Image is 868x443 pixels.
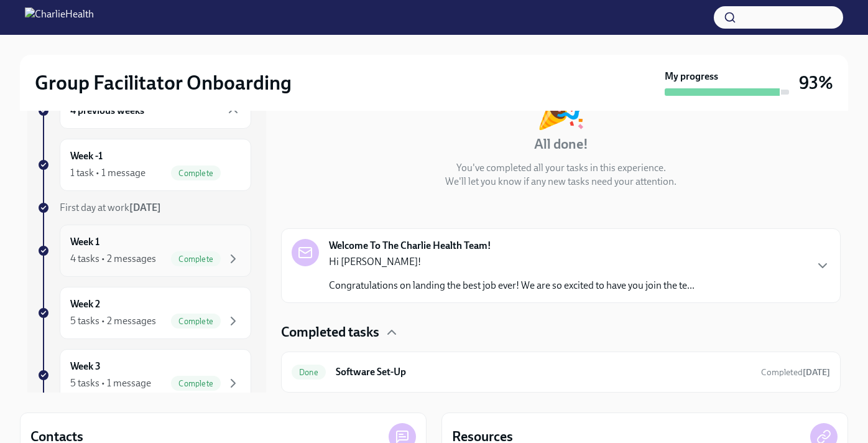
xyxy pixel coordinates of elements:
strong: Welcome To The Charlie Health Team! [329,239,491,253]
h6: Week 3 [70,360,101,373]
div: Completed tasks [281,323,841,342]
h3: 93% [799,72,833,94]
span: September 15th, 2025 16:36 [761,366,830,378]
div: 5 tasks • 1 message [70,376,151,390]
span: First day at work [60,202,161,213]
a: Week 35 tasks • 1 messageComplete [37,349,251,401]
div: 1 task • 1 message [70,166,145,180]
span: Complete [171,169,221,178]
h2: Group Facilitator Onboarding [35,70,292,95]
a: Week -11 task • 1 messageComplete [37,139,251,191]
span: Complete [171,317,221,326]
div: 4 previous weeks [60,93,251,129]
p: We'll let you know if any new tasks need your attention. [445,175,676,189]
h6: Software Set-Up [336,365,751,379]
span: Completed [761,367,830,378]
div: 4 tasks • 2 messages [70,252,156,266]
div: 🎉 [535,86,586,128]
span: Done [292,368,326,377]
img: CharlieHealth [25,7,94,27]
a: Week 25 tasks • 2 messagesComplete [37,287,251,339]
strong: [DATE] [803,367,830,378]
strong: My progress [665,70,718,83]
a: DoneSoftware Set-UpCompleted[DATE] [292,362,830,382]
h6: Week 2 [70,297,100,311]
h6: 4 previous weeks [70,104,144,118]
div: 5 tasks • 2 messages [70,314,156,328]
h6: Week 1 [70,235,99,249]
h6: Week -1 [70,149,103,163]
strong: [DATE] [129,202,161,213]
h4: Completed tasks [281,323,379,342]
a: Week 14 tasks • 2 messagesComplete [37,225,251,277]
p: Hi [PERSON_NAME]! [329,255,695,269]
a: First day at work[DATE] [37,201,251,215]
h4: All done! [534,135,588,154]
p: You've completed all your tasks in this experience. [456,161,666,175]
p: Congratulations on landing the best job ever! We are so excited to have you join the te... [329,279,695,292]
span: Complete [171,254,221,264]
span: Complete [171,379,221,388]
